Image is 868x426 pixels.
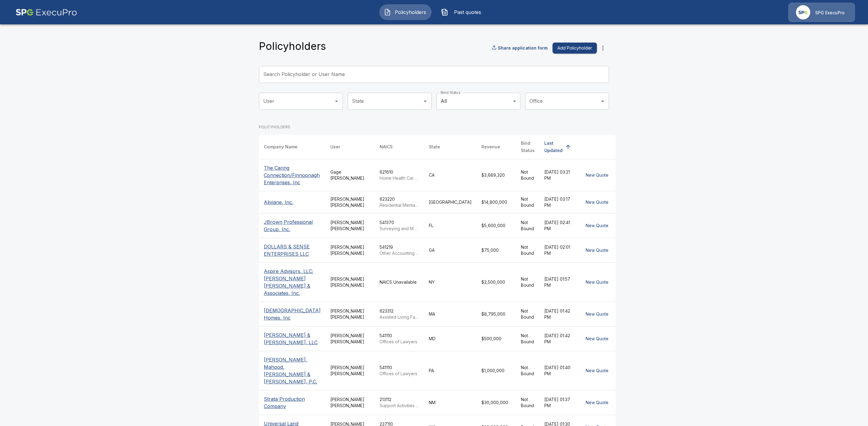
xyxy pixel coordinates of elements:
button: New Quote [583,170,611,181]
img: Agency Icon [796,5,810,19]
div: 623220 [380,196,419,208]
td: NAICS Unavailable [375,262,424,302]
div: [PERSON_NAME] [PERSON_NAME] [330,365,370,377]
td: $8,795,000 [477,302,516,326]
button: New Quote [583,397,611,408]
div: Revenue [481,143,500,151]
td: $3,689,320 [477,159,516,191]
img: Past quotes Icon [441,9,448,16]
button: New Quote [583,365,611,376]
div: [PERSON_NAME] [PERSON_NAME] [330,397,370,409]
td: PA [424,351,477,390]
div: Gage [PERSON_NAME] [330,169,370,181]
p: Home Health Care Services [380,175,419,181]
td: $75,000 [477,238,516,262]
p: DOLLARS & SENSE ENTERPRISES LLC [264,243,321,258]
td: [DATE] 01:40 PM [539,351,578,390]
div: [PERSON_NAME] [PERSON_NAME] [330,220,370,232]
p: Assisted Living Facilities for the Elderly [380,314,419,320]
button: New Quote [583,245,611,256]
td: GA [424,238,477,262]
button: Add Policyholder [553,43,597,54]
td: MD [424,326,477,351]
p: POLICYHOLDERS [259,124,616,130]
td: CA [424,159,477,191]
div: All [436,93,520,110]
p: [DEMOGRAPHIC_DATA] Homes, Inc [264,307,321,321]
span: Past quotes [451,9,484,16]
td: $1,000,000 [477,351,516,390]
div: 541219 [380,244,419,256]
p: Aspire Advisors, LLC; [PERSON_NAME] [PERSON_NAME] & Associates, Inc. [264,268,321,297]
div: 213112 [380,397,419,409]
td: [DATE] 03:21 PM [539,159,578,191]
div: [PERSON_NAME] [PERSON_NAME] [330,308,370,320]
td: Not Bound [516,159,539,191]
div: [PERSON_NAME] [PERSON_NAME] [330,196,370,208]
a: Past quotes IconPast quotes [436,4,489,20]
p: [PERSON_NAME] & [PERSON_NAME], LLC [264,331,321,346]
div: [PERSON_NAME] [PERSON_NAME] [330,276,370,288]
p: Strata Production Company [264,395,321,410]
td: Not Bound [516,238,539,262]
div: 541110 [380,333,419,345]
td: Not Bound [516,191,539,213]
td: [DATE] 01:42 PM [539,302,578,326]
p: JBrown Professional Group, Inc. [264,218,321,233]
td: [DATE] 02:41 PM [539,213,578,238]
td: $2,500,000 [477,262,516,302]
button: Policyholders IconPolicyholders [379,4,432,20]
td: [DATE] 01:37 PM [539,390,578,415]
p: Offices of Lawyers [380,371,419,377]
td: $14,800,000 [477,191,516,213]
td: Not Bound [516,262,539,302]
div: 541370 [380,220,419,232]
button: New Quote [583,197,611,208]
div: Company Name [264,143,298,151]
td: Not Bound [516,351,539,390]
td: NY [424,262,477,302]
td: $500,000 [477,326,516,351]
div: 623312 [380,308,419,320]
button: New Quote [583,309,611,320]
td: [GEOGRAPHIC_DATA] [424,191,477,213]
a: Agency IconSPG ExecuPro [788,3,855,22]
div: [PERSON_NAME] [PERSON_NAME] [330,333,370,345]
button: Open [421,97,429,106]
p: Offices of Lawyers [380,339,419,345]
p: SPG ExecuPro [815,10,845,16]
p: Residential Mental Health and Substance Abuse Facilities [380,202,419,208]
button: more [597,42,609,54]
button: New Quote [583,277,611,288]
td: [DATE] 03:17 PM [539,191,578,213]
a: Add Policyholder [550,43,597,54]
p: Share application form [498,45,548,51]
td: [DATE] 01:57 PM [539,262,578,302]
td: NM [424,390,477,415]
label: Bind Status [441,90,460,95]
td: $30,000,000 [477,390,516,415]
button: New Quote [583,333,611,345]
span: Policyholders [394,9,427,16]
div: 541110 [380,365,419,377]
td: MA [424,302,477,326]
td: [DATE] 02:01 PM [539,238,578,262]
button: Open [332,97,341,106]
p: [PERSON_NAME], Mahood, [PERSON_NAME] & [PERSON_NAME], P.C. [264,356,321,385]
div: [PERSON_NAME] [PERSON_NAME] [330,244,370,256]
p: The Caring Connection/Finnoonagh Enterprises, Inc [264,164,321,186]
td: Not Bound [516,213,539,238]
button: New Quote [583,220,611,231]
button: Open [598,97,607,106]
p: Aliviane, Inc. [264,199,321,206]
div: 621610 [380,169,419,181]
img: AA Logo [15,3,77,22]
td: Not Bound [516,390,539,415]
div: Last Updated [544,140,563,154]
p: Other Accounting Services [380,250,419,256]
h4: Policyholders [259,40,326,53]
img: Policyholders Icon [384,9,391,16]
p: Surveying and Mapping (except Geophysical) Services [380,226,419,232]
td: FL [424,213,477,238]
